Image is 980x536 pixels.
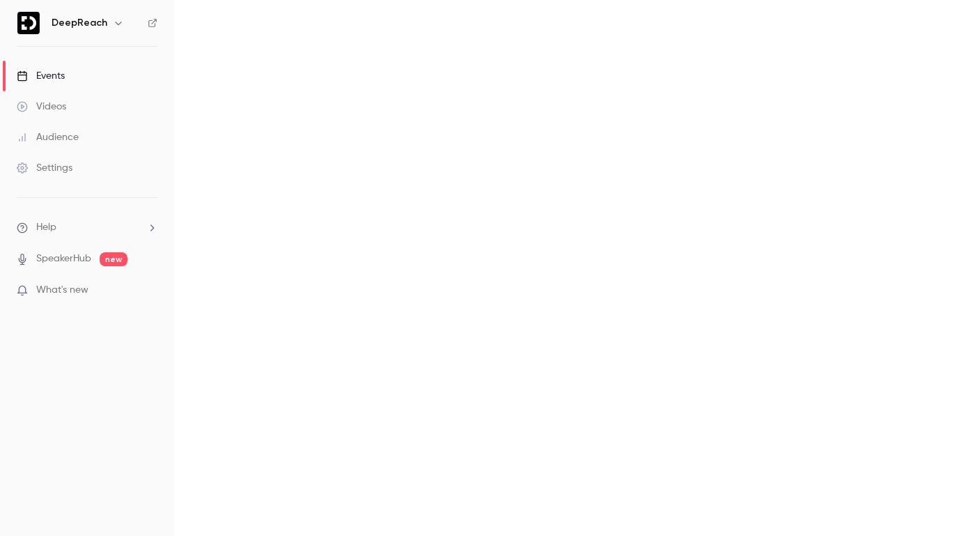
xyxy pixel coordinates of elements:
[36,252,91,266] a: SpeakerHub
[17,69,65,83] div: Events
[17,130,79,144] div: Audience
[36,220,56,235] span: Help
[17,161,72,175] div: Settings
[17,100,66,114] div: Videos
[36,283,88,298] span: What's new
[52,16,107,30] h6: DeepReach
[100,252,127,266] span: new
[17,220,157,235] li: help-dropdown-opener
[17,12,40,34] img: DeepReach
